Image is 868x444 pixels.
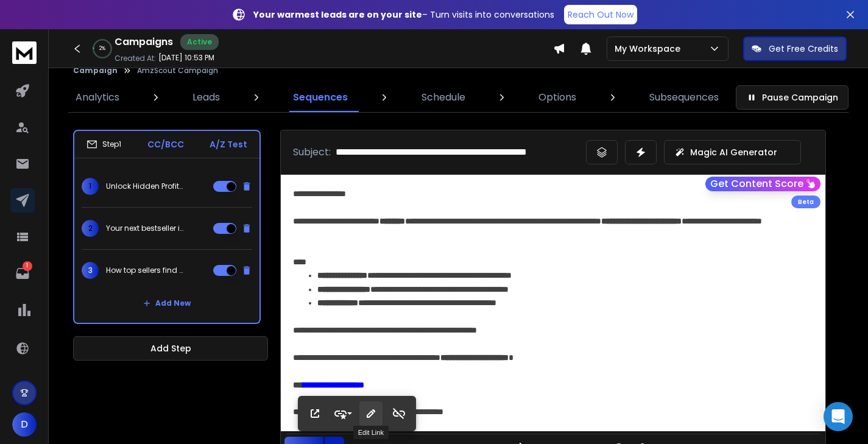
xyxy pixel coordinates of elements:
[82,178,99,195] span: 1
[303,401,326,426] button: Open Link
[82,220,99,237] span: 2
[736,85,849,110] button: Pause Campaign
[705,177,820,191] button: Get Content Score
[68,83,127,112] a: Analytics
[73,66,118,76] button: Campaign
[253,9,554,21] p: – Turn visits into conversations
[210,138,247,150] p: A/Z Test
[286,83,355,112] a: Sequences
[649,90,719,105] p: Subsequences
[76,90,119,105] p: Analytics
[12,412,37,437] button: D
[147,138,184,150] p: CC/BCC
[743,37,847,61] button: Get Free Credits
[10,261,35,286] a: 1
[106,181,184,191] p: Unlock Hidden Profits in Your Amazon Store 🚀
[82,262,99,279] span: 3
[387,401,411,426] button: Unlink
[86,139,121,150] div: Step 1
[664,140,801,164] button: Magic AI Generator
[538,90,576,105] p: Options
[106,266,184,275] p: How top sellers find winners? (before everyone else)
[180,34,219,50] div: Active
[690,146,777,158] p: Magic AI Generator
[73,130,261,324] li: Step1CC/BCCA/Z Test1Unlock Hidden Profits in Your Amazon Store 🚀2Your next bestseller is waiting…...
[615,43,685,55] p: My Workspace
[115,54,156,63] p: Created At:
[253,9,422,21] strong: Your warmest leads are on your site
[353,426,389,439] div: Edit Link
[531,83,584,112] a: Options
[824,402,853,431] div: Open Intercom Messenger
[133,291,200,315] button: Add New
[192,90,220,105] p: Leads
[185,83,227,112] a: Leads
[769,43,838,55] p: Get Free Credits
[158,53,214,63] p: [DATE] 10:53 PM
[564,5,637,24] a: Reach Out Now
[106,224,184,233] p: Your next bestseller is waiting…
[73,336,268,361] button: Add Step
[137,66,218,76] p: AmzScout Campaign
[331,401,355,426] button: Style
[791,196,820,208] div: Beta
[293,90,348,105] p: Sequences
[23,261,32,271] p: 1
[422,90,465,105] p: Schedule
[568,9,633,21] p: Reach Out Now
[642,83,726,112] a: Subsequences
[414,83,473,112] a: Schedule
[12,41,37,64] img: logo
[293,145,331,160] p: Subject:
[99,45,105,52] p: 2 %
[115,35,173,49] h1: Campaigns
